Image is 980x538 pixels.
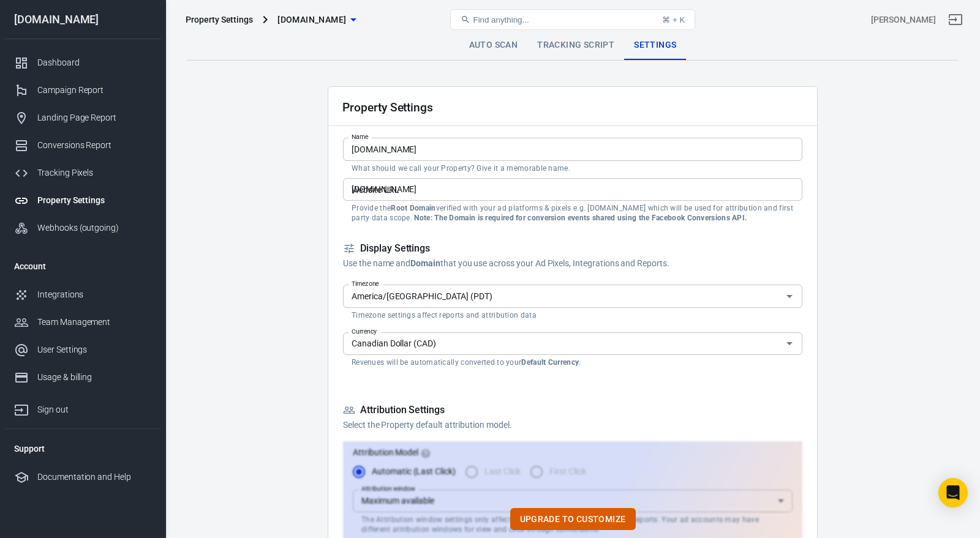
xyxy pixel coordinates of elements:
[37,166,151,179] div: Tracking Pixels
[871,13,936,26] div: Account id: zL4j7kky
[343,178,802,201] input: example.com
[343,257,802,270] p: Use the name and that you use across your Ad Pixels, Integrations and Reports.
[37,288,151,301] div: Integrations
[186,13,253,26] div: Property Settings
[4,77,161,104] a: Campaign Report
[343,419,802,432] p: Select the Property default attribution model.
[37,222,151,234] div: Webhooks (outgoing)
[391,204,435,212] strong: Root Domain
[273,9,361,31] button: [DOMAIN_NAME]
[4,434,161,463] li: Support
[342,101,433,114] h2: Property Settings
[414,214,747,222] strong: Note: The Domain is required for conversion events shared using the Facebook Conversions API.
[4,336,161,364] a: User Settings
[938,478,968,507] div: Open Intercom Messenger
[277,12,346,28] span: sansarsolutions.ca
[4,308,161,336] a: Team Management
[343,242,802,255] h5: Display Settings
[37,111,151,124] div: Landing Page Report
[352,279,379,288] label: Timezone
[352,310,794,320] p: Timezone settings affect reports and attribution data
[352,163,794,173] p: What should we call your Property? Give it a memorable name.
[4,187,161,214] a: Property Settings
[37,371,151,384] div: Usage & billing
[37,139,151,152] div: Conversions Report
[662,15,685,24] div: ⌘ + K
[352,327,377,336] label: Currency
[781,335,798,352] button: Open
[347,336,778,351] input: USD
[624,31,686,60] a: Settings
[37,403,151,416] div: Sign out
[4,364,161,391] a: Usage & billing
[352,203,794,223] p: Provide the verified with your ad platforms & pixels e.g. [DOMAIN_NAME] which will be used for at...
[4,214,161,242] a: Webhooks (outgoing)
[459,31,528,60] a: Auto Scan
[37,84,151,97] div: Campaign Report
[352,132,369,141] label: Name
[4,281,161,308] a: Integrations
[527,31,624,60] a: Tracking Script
[37,471,151,484] div: Documentation and Help
[450,9,695,30] button: Find anything...⌘ + K
[410,258,440,268] strong: Domain
[343,404,802,417] h5: Attribution Settings
[352,357,794,367] p: Revenues will be automatically converted to your .
[473,15,529,24] span: Find anything...
[37,56,151,69] div: Dashboard
[510,508,636,531] button: Upgrade to customize
[4,252,161,281] li: Account
[4,159,161,187] a: Tracking Pixels
[37,343,151,356] div: User Settings
[4,391,161,424] a: Sign out
[4,49,161,77] a: Dashboard
[361,484,416,493] label: Attribution window
[4,132,161,159] a: Conversions Report
[4,14,161,25] div: [DOMAIN_NAME]
[4,104,161,132] a: Landing Page Report
[521,358,579,367] strong: Default Currency
[347,288,778,304] input: UTC
[941,5,970,34] a: Sign out
[781,288,798,305] button: Open
[343,138,802,160] input: Your Website Name
[37,194,151,207] div: Property Settings
[37,316,151,329] div: Team Management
